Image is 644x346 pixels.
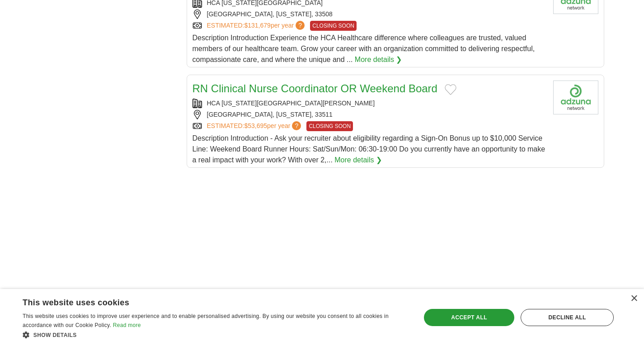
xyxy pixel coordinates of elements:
[445,84,456,95] button: Add to favorite jobs
[244,22,270,29] span: $131,679
[207,121,303,131] a: ESTIMATED:$53,695per year?
[244,122,267,129] span: $53,695
[193,99,546,108] div: HCA [US_STATE][GEOGRAPHIC_DATA][PERSON_NAME]
[113,322,141,328] a: Read more, opens a new window
[355,54,402,65] a: More details ❯
[553,81,598,114] img: Company logo
[207,21,307,31] a: ESTIMATED:$131,679per year?
[334,155,382,166] a: More details ❯
[193,110,546,119] div: [GEOGRAPHIC_DATA], [US_STATE], 33511
[193,134,545,164] span: Description Introduction - Ask your recruiter about eligibility regarding a Sign-On Bonus up to $...
[424,309,514,326] div: Accept all
[193,9,546,19] div: [GEOGRAPHIC_DATA], [US_STATE], 33508
[521,309,614,326] div: Decline all
[306,121,353,131] span: CLOSING SOON
[23,330,409,339] div: Show details
[23,313,389,328] span: This website uses cookies to improve user experience and to enable personalised advertising. By u...
[296,21,305,30] span: ?
[23,294,386,308] div: This website uses cookies
[310,21,357,31] span: CLOSING SOON
[33,332,77,338] span: Show details
[193,82,437,95] a: RN Clinical Nurse Coordinator OR Weekend Board
[193,34,535,63] span: Description Introduction Experience the HCA Healthcare difference where colleagues are trusted, v...
[630,295,637,302] div: Close
[292,121,301,130] span: ?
